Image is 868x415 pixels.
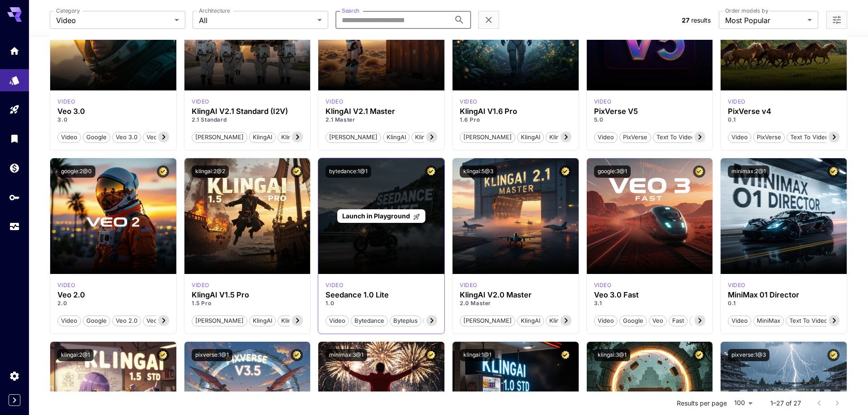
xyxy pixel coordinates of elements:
[728,316,751,325] span: Video
[460,98,477,106] div: klingai_1_6_pro
[594,291,706,299] h3: Veo 3.0 Fast
[192,98,209,106] div: klingai_2_1_std
[192,107,303,116] h3: KlingAI V2.1 Standard (I2V)
[192,349,232,361] button: pixverse:1@1
[619,315,647,326] button: Google
[460,116,571,124] p: 1.6 Pro
[823,372,868,415] iframe: Chat Widget
[291,349,303,361] button: Certified Model – Vetted for best performance and includes a commercial license.
[326,316,349,325] span: Video
[83,133,110,142] span: Google
[460,299,571,307] p: 2.0 Master
[192,133,247,142] span: [PERSON_NAME]
[649,316,666,325] span: Veo
[753,315,784,326] button: MiniMax
[594,316,617,325] span: Video
[728,315,751,326] button: Video
[669,315,688,326] button: Fast
[682,16,689,24] span: 27
[192,281,209,289] div: klingai_1_5_pro
[728,131,751,143] button: Video
[57,107,169,116] h3: Veo 3.0
[57,131,81,143] button: Video
[594,165,631,178] button: google:3@1
[691,16,711,24] span: results
[57,281,75,289] p: video
[689,315,726,326] button: Veo 3 Fast
[199,7,230,14] label: Architecture
[325,315,349,326] button: Video
[57,291,169,299] h3: Veo 2.0
[753,131,785,143] button: PixVerse
[460,165,497,178] button: klingai:5@3
[250,133,275,142] span: KlingAI
[143,131,161,143] button: Veo
[325,165,371,178] button: bytedance:1@1
[423,315,468,326] button: Seedance 1.0
[460,131,515,143] button: [PERSON_NAME]
[517,315,544,326] button: KlingAI
[559,165,571,178] button: Certified Model – Vetted for best performance and includes a commercial license.
[192,291,303,299] h3: KlingAI V1.5 Pro
[425,349,437,361] button: Certified Model – Vetted for best performance and includes a commercial license.
[594,133,617,142] span: Video
[57,165,95,178] button: google:2@0
[199,15,314,26] span: All
[9,104,20,115] div: Playground
[57,98,75,106] div: google_veo_3
[390,315,421,326] button: Byteplus
[192,281,209,289] p: video
[546,133,585,142] span: KlingAI v1.6
[728,291,840,299] div: MiniMax 01 Director
[620,133,651,142] span: PixVerse
[728,281,745,289] div: minimax_01_director
[594,116,706,124] p: 5.0
[325,291,437,299] h3: Seedance 1.0 Lite
[192,131,247,143] button: [PERSON_NAME]
[83,315,110,326] button: Google
[831,14,842,26] button: Open more filters
[390,316,421,325] span: Byteplus
[383,133,409,142] span: KlingAI
[787,131,832,143] button: Text To Video
[325,98,343,106] div: klingai_2_0_master
[249,315,276,326] button: KlingAI
[728,299,840,307] p: 0.1
[619,131,651,143] button: PixVerse
[278,315,318,326] button: KlingAI v1.5
[57,98,75,106] p: video
[460,133,515,142] span: [PERSON_NAME]
[425,165,437,178] button: Certified Model – Vetted for best performance and includes a commercial license.
[83,131,110,143] button: Google
[192,299,303,307] p: 1.5 Pro
[728,98,745,106] div: pixverse_v4
[278,316,317,325] span: KlingAI v1.5
[9,162,20,174] div: Wallet
[725,15,804,26] span: Most Popular
[728,98,745,106] p: video
[112,131,141,143] button: Veo 3.0
[351,315,388,326] button: Bytedance
[728,165,769,178] button: minimax:2@1
[192,116,303,124] p: 2.1 Standard
[9,394,20,406] button: Expand sidebar
[786,315,831,326] button: Text To Video
[249,131,276,143] button: KlingAI
[192,165,229,178] button: klingai:2@2
[787,133,832,142] span: Text To Video
[9,75,20,86] div: Models
[460,281,477,289] div: klingai_2_1_master
[594,107,706,116] div: PixVerse V5
[157,165,169,178] button: Certified Model – Vetted for best performance and includes a commercial license.
[9,192,20,203] div: API Keys
[412,133,451,142] span: KlingAI v2.1
[728,116,840,124] p: 0.1
[325,107,437,116] div: KlingAI V2.1 Master
[518,133,543,142] span: KlingAI
[546,131,586,143] button: KlingAI v1.6
[728,107,840,116] h3: PixVerse v4
[460,281,477,289] p: video
[112,315,141,326] button: Veo 2.0
[113,316,141,325] span: Veo 2.0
